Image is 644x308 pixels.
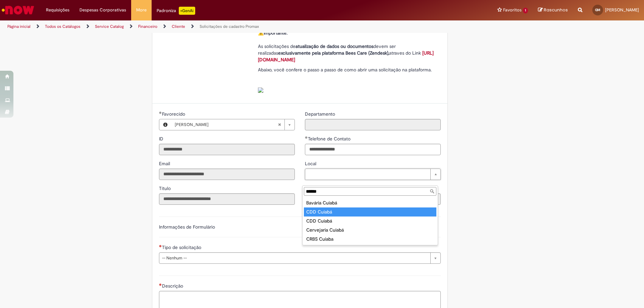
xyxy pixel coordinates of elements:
[304,217,436,226] div: CDD Cuiabá
[304,198,436,207] div: Bavária Cuiabá
[304,226,436,235] div: Cervejaria Cuiabá
[304,235,436,244] div: CRBS Cuiaba
[304,207,436,217] div: CDD Cuiabá
[303,197,438,245] ul: Local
